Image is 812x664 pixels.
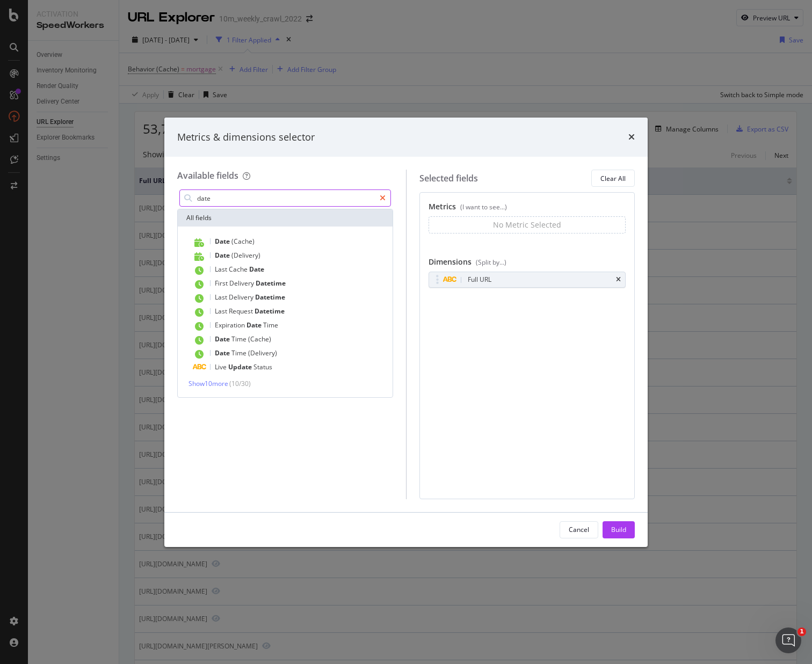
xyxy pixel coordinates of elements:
[229,293,255,302] span: Delivery
[560,521,598,538] button: Cancel
[17,17,26,26] img: logo_orange.svg
[616,276,621,283] div: times
[30,17,53,26] div: v 4.0.25
[569,525,589,534] div: Cancel
[249,265,264,274] span: Date
[215,293,229,302] span: Last
[476,258,506,267] div: (Split by...)
[215,362,228,371] span: Live
[228,362,253,371] span: Update
[215,251,231,260] span: Date
[108,62,117,71] img: tab_keywords_by_traffic_grey.svg
[229,265,249,274] span: Cache
[429,272,626,288] div: Full URLtimes
[215,307,229,316] span: Last
[215,237,231,246] span: Date
[600,174,626,183] div: Clear All
[255,307,285,316] span: Datetime
[248,334,271,344] span: (Cache)
[603,521,635,538] button: Build
[229,379,251,388] span: ( 10 / 30 )
[493,220,561,230] div: No Metric Selected
[164,118,648,547] div: modal
[215,348,231,357] span: Date
[248,348,277,357] span: (Delivery)
[429,257,626,272] div: Dimensions
[31,62,40,71] img: tab_domain_overview_orange.svg
[177,170,238,181] div: Available fields
[189,379,228,388] span: Show 10 more
[178,209,393,227] div: All fields
[263,320,278,330] span: Time
[429,201,626,216] div: Metrics
[253,362,272,371] span: Status
[628,130,635,144] div: times
[231,251,260,260] span: (Delivery)
[231,237,255,246] span: (Cache)
[247,320,263,330] span: Date
[229,279,256,288] span: Delivery
[419,172,478,185] div: Selected fields
[468,274,491,285] div: Full URL
[229,307,255,316] span: Request
[256,279,286,288] span: Datetime
[798,627,806,636] span: 1
[215,265,229,274] span: Last
[775,627,801,653] iframe: Intercom live chat
[215,279,229,288] span: First
[255,293,285,302] span: Datetime
[215,320,247,330] span: Expiration
[611,525,626,534] div: Build
[231,334,248,344] span: Time
[196,190,375,206] input: Search by field name
[231,348,248,357] span: Time
[28,28,118,37] div: Domain: [DOMAIN_NAME]
[43,63,96,70] div: Domain Overview
[460,202,507,211] div: (I want to see...)
[177,130,315,144] div: Metrics & dimensions selector
[120,63,177,70] div: Keywords by Traffic
[591,170,635,187] button: Clear All
[17,28,26,37] img: website_grey.svg
[215,334,231,344] span: Date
